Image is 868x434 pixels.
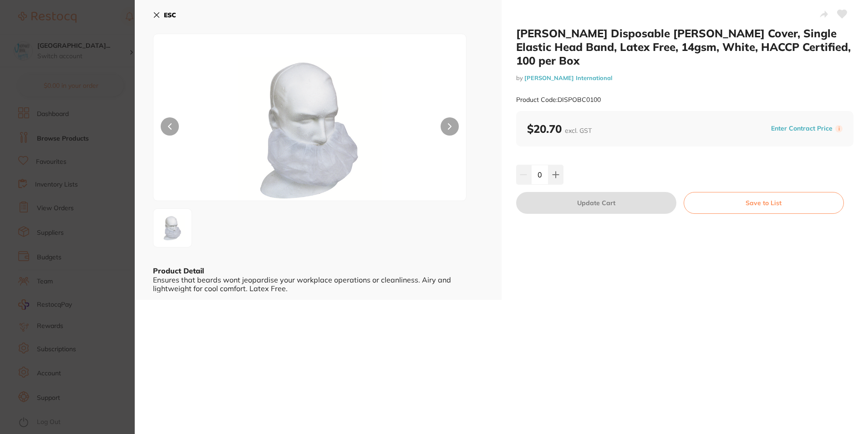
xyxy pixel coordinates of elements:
b: $20.70 [527,122,592,136]
span: excl. GST [565,126,592,135]
button: ESC [153,7,176,23]
h2: [PERSON_NAME] Disposable [PERSON_NAME] Cover, Single Elastic Head Band, Latex Free, 14gsm, White,... [516,26,854,67]
a: [PERSON_NAME] International [524,74,612,81]
img: Zy0zODAzMQ [156,212,189,244]
img: Zy0zODAzMQ [216,57,403,201]
button: Save to List [684,192,844,214]
small: Product Code: DISPOBC0100 [516,96,601,104]
button: Enter Contract Price [768,124,835,133]
b: Product Detail [153,266,204,275]
label: i [835,125,843,132]
small: by [516,75,854,81]
div: Ensures that beards wont jeopardise your workplace operations or cleanliness. Airy and lightweigh... [153,276,483,293]
button: Update Cart [516,192,676,214]
b: ESC [164,11,176,19]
